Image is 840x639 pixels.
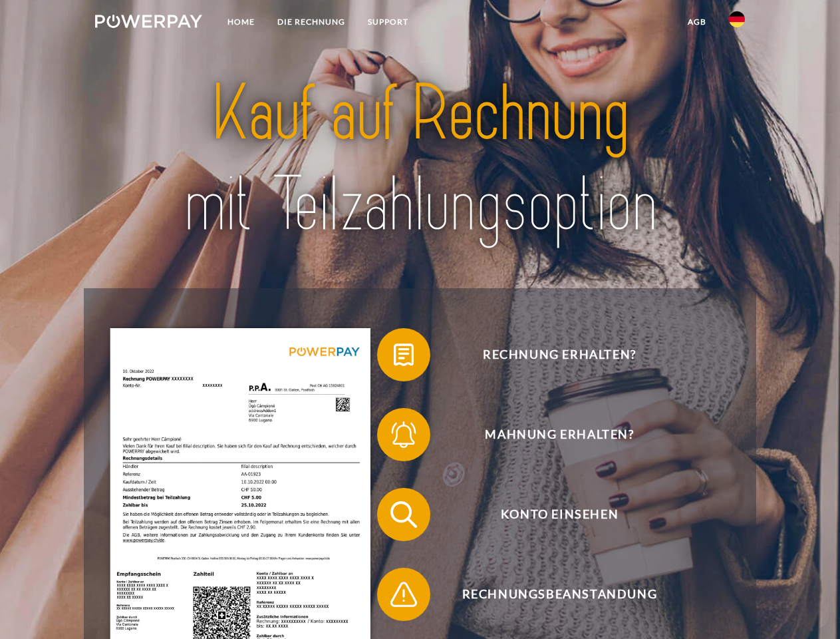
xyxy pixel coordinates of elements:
iframe: Button to launch messaging window [787,586,829,628]
img: qb_search.svg [387,498,420,531]
span: Rechnung erhalten? [396,328,722,381]
a: Home [216,10,266,34]
button: Rechnung erhalten? [377,328,723,381]
a: SUPPORT [356,10,420,34]
span: Mahnung erhalten? [396,408,722,461]
img: qb_bill.svg [387,338,420,371]
img: qb_warning.svg [387,578,420,611]
button: Rechnungsbeanstandung [377,568,723,621]
img: qb_bell.svg [387,418,420,451]
button: Mahnung erhalten? [377,408,723,461]
span: Rechnungsbeanstandung [396,568,722,621]
img: logo-powerpay-white.svg [95,15,202,28]
img: title-powerpay_de.svg [127,64,713,255]
img: de [729,11,745,27]
button: Konto einsehen [377,488,723,541]
a: DIE RECHNUNG [266,10,356,34]
span: Konto einsehen [396,488,722,541]
a: agb [676,10,718,34]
